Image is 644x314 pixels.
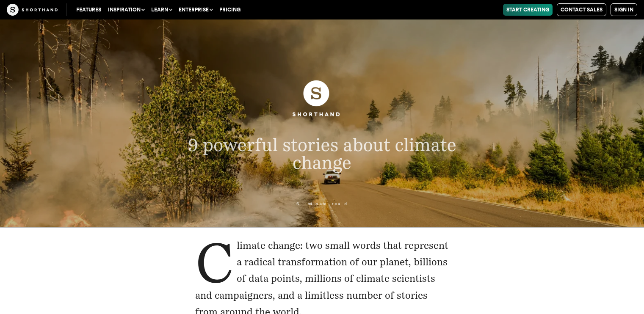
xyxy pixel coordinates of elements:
[105,4,148,16] button: Inspiration
[557,3,606,16] a: Contact Sales
[73,4,105,16] a: Features
[611,3,637,16] a: Sign in
[175,4,216,16] button: Enterprise
[216,4,244,16] a: Pricing
[7,4,58,16] img: The Craft
[503,4,553,16] a: Start Creating
[148,4,175,16] button: Learn
[154,201,490,206] p: 6 minute read
[188,134,456,173] span: 9 powerful stories about climate change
